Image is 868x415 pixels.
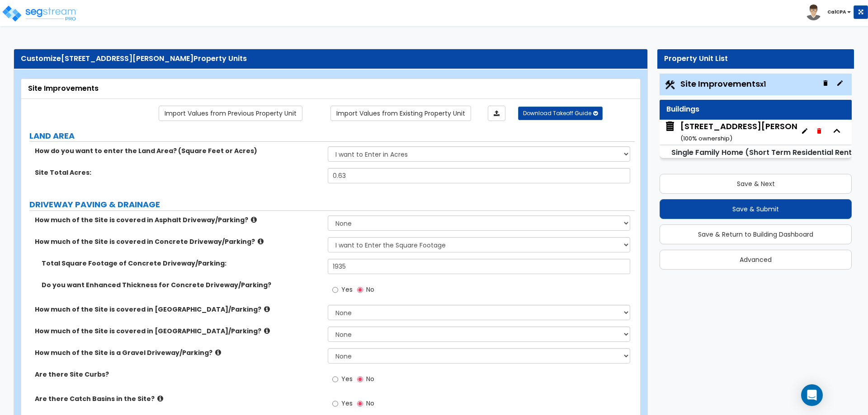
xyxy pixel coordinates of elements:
label: Are there Catch Basins in the Site? [35,394,321,403]
button: Download Takeoff Guide [518,107,603,120]
img: avatar.png [806,5,821,20]
small: Single Family Home (Short Term Residential Rental) [671,147,862,158]
img: Construction.png [664,79,676,91]
button: Save & Return to Building Dashboard [660,224,852,244]
a: Import the dynamic attributes value through Excel sheet [488,106,505,121]
span: Yes [341,374,353,383]
small: ( 100 % ownership) [680,134,732,143]
div: Open Intercom Messenger [801,384,823,406]
label: How much of the Site is covered in Asphalt Driveway/Parking? [35,215,321,224]
span: Site Improvements [680,78,766,89]
label: How much of the Site is a Gravel Driveway/Parking? [35,348,321,357]
input: Yes [332,399,338,409]
i: click for more info! [258,238,264,245]
i: click for more info! [264,306,270,312]
div: Property Unit List [664,54,847,64]
span: 15625 High Knoll Rd. [664,121,797,144]
label: How do you want to enter the Land Area? (Square Feet or Acres) [35,146,321,155]
label: DRIVEWAY PAVING & DRAINAGE [29,199,635,210]
div: Buildings [666,104,845,115]
small: x1 [760,79,766,89]
label: LAND AREA [29,130,635,142]
div: [STREET_ADDRESS][PERSON_NAME] [680,121,832,144]
i: click for more info! [264,327,270,334]
i: click for more info! [157,395,163,402]
span: [STREET_ADDRESS][PERSON_NAME] [61,53,193,64]
input: No [357,285,363,295]
b: CalCPA [827,9,846,15]
span: Yes [341,399,353,408]
label: Site Total Acres: [35,168,321,177]
div: Customize Property Units [21,54,641,64]
input: Yes [332,285,338,295]
div: Site Improvements [28,84,633,94]
img: building.svg [664,121,676,132]
span: Download Takeoff Guide [523,109,591,117]
button: Save & Next [660,174,852,194]
a: Import the dynamic attribute values from previous properties. [159,106,302,121]
a: Import the dynamic attribute values from existing properties. [330,106,471,121]
label: How much of the Site is covered in Concrete Driveway/Parking? [35,237,321,246]
label: How much of the Site is covered in [GEOGRAPHIC_DATA]/Parking? [35,326,321,336]
img: logo_pro_r.png [1,5,78,23]
button: Save & Submit [660,199,852,219]
label: Total Square Footage of Concrete Driveway/Parking: [42,259,321,268]
input: No [357,399,363,409]
button: Advanced [660,250,852,270]
i: click for more info! [215,349,221,356]
label: Are there Site Curbs? [35,370,321,379]
input: No [357,374,363,384]
span: No [366,374,374,383]
span: No [366,285,374,294]
input: Yes [332,374,338,384]
label: How much of the Site is covered in [GEOGRAPHIC_DATA]/Parking? [35,305,321,314]
label: Do you want Enhanced Thickness for Concrete Driveway/Parking? [42,280,321,289]
i: click for more info! [251,216,257,223]
span: Yes [341,285,353,294]
span: No [366,399,374,408]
